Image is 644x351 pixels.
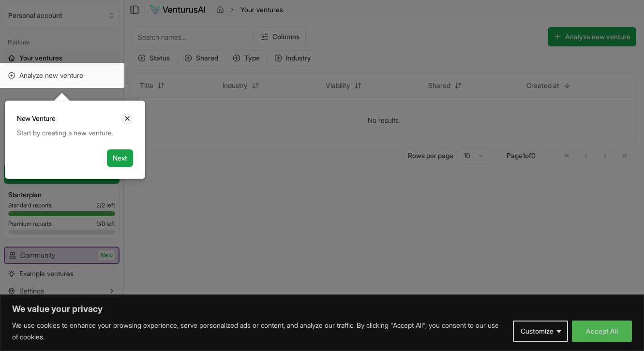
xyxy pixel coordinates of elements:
button: Accept All [572,321,632,342]
button: Customize [513,321,568,342]
div: Start by creating a new venture. [17,128,133,138]
p: We value your privacy [12,303,632,315]
button: Close [121,113,133,124]
button: Next [107,149,133,167]
h3: New Venture [17,114,55,123]
p: We use cookies to enhance your browsing experience, serve personalized ads or content, and analyz... [12,320,506,343]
